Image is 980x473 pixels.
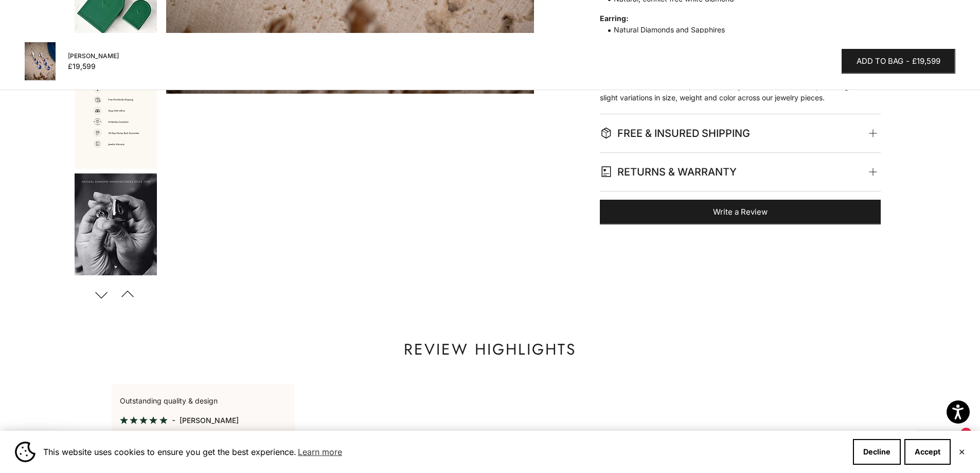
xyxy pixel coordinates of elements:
p: [PERSON_NAME] [180,414,239,427]
button: Go to item 5 [74,66,158,170]
span: FREE & INSURED SHIPPING [600,125,750,142]
p: Outstanding quality & design [120,395,287,407]
a: Write a Review [600,200,881,224]
span: [PERSON_NAME] [68,51,119,61]
img: #YellowGold #WhiteGold #RoseGold [25,42,56,80]
img: Cookie banner [15,442,35,462]
a: Learn more [296,444,344,460]
img: #YellowGold #WhiteGold #RoseGold [75,67,157,169]
span: RETURNS & WARRANTY [600,163,737,181]
summary: RETURNS & WARRANTY [600,153,881,191]
span: Add to bag [857,55,903,68]
strong: Earring: [600,13,871,24]
sale-price: £19,599 [68,61,96,72]
span: Natural Diamonds and Sapphires [600,24,871,36]
summary: FREE & INSURED SHIPPING [600,114,881,152]
button: Add to bag-£19,599 [842,49,955,74]
p: Review highlights [404,339,576,360]
span: £19,599 [912,55,940,68]
button: Decline [853,439,901,465]
button: Go to item 6 [74,172,158,276]
img: #YellowGold #WhiteGold #RoseGold [75,173,157,275]
div: - [172,413,175,427]
span: This website uses cookies to ensure you get the best experience. [43,444,845,460]
button: Close [958,449,965,455]
button: Accept [904,439,951,465]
